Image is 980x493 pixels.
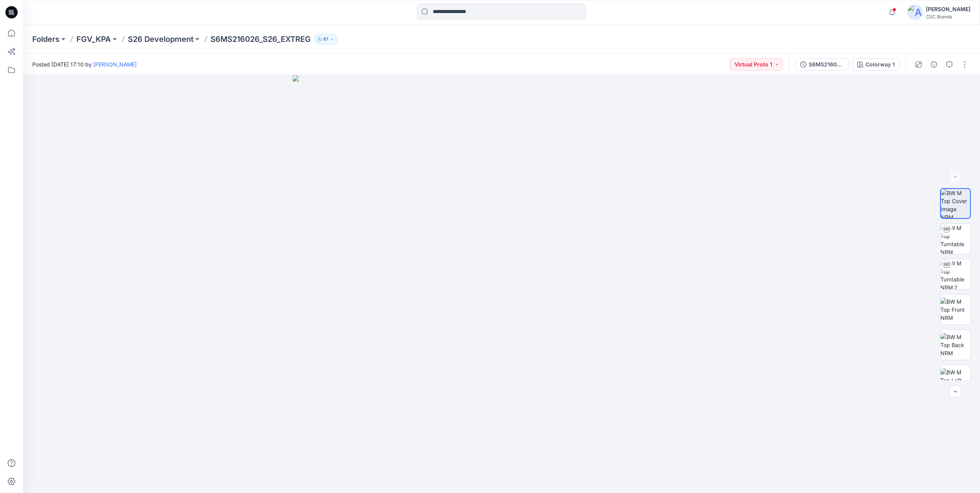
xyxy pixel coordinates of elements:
[941,189,970,218] img: BW M Top Cover Image NRM
[293,75,710,493] img: eyJhbGciOiJIUzI1NiIsImtpZCI6IjAiLCJzbHQiOiJzZXMiLCJ0eXAiOiJKV1QifQ.eyJkYXRhIjp7InR5cGUiOiJzdG9yYW...
[93,61,137,68] a: [PERSON_NAME]
[940,224,970,254] img: BW M Top Turntable NRM
[940,368,970,392] img: BW M Top Left NRM
[323,35,328,43] p: 61
[809,60,844,69] div: S6MS216026_S26_EXTREG_VP1
[852,58,900,71] button: Colorway 1
[926,14,970,20] div: CSC Brands
[210,34,311,45] p: S6MS216026_S26_EXTREG
[32,34,60,45] a: Folders
[928,58,940,71] button: Details
[128,34,194,45] a: S26 Development
[866,60,895,69] div: Colorway 1
[32,60,137,68] span: Posted [DATE] 17:10 by
[795,58,849,71] button: S6MS216026_S26_EXTREG_VP1
[76,34,111,45] a: FGV_KPA
[940,259,970,289] img: BW M Top Turntable NRM 2
[907,5,923,20] img: avatar
[940,333,970,357] img: BW M Top Back NRM
[314,34,338,45] button: 61
[940,298,970,322] img: BW M Top Front NRM
[926,5,970,14] div: [PERSON_NAME]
